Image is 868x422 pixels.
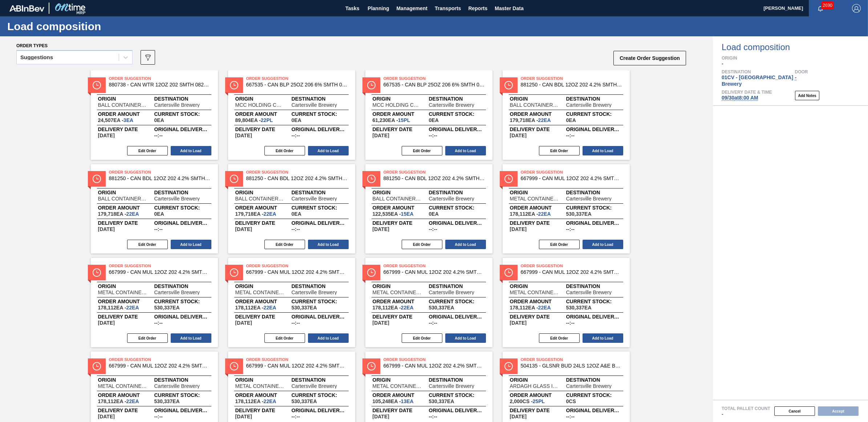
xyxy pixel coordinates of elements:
span: Cartersville Brewery [292,384,337,389]
span: statusOrder Suggestion667999 - CAN MUL 12OZ 202 4.2% SMTH 0220 SLEEK BEOriginMETAL CONTAINER CORP... [91,258,218,347]
span: 178,112EA-22EA [510,305,551,310]
span: ,530,337,EA, [154,305,180,310]
span: Delivery Date [373,127,429,131]
span: 15,EA [401,211,414,217]
button: Edit Order [402,146,442,155]
span: Original delivery time [429,221,485,225]
span: Order amount [235,112,292,116]
button: Notifications [809,3,832,13]
button: Add to Load [308,333,349,343]
span: 09/30/2025 [373,133,389,138]
span: Cartersville Brewery [292,102,337,107]
span: Delivery Date [98,127,154,131]
span: --:-- [292,227,300,232]
span: 09/30/2025 [373,320,389,325]
span: Cartersville Brewery [566,384,612,389]
span: 22,EA [126,305,139,311]
span: 15,PL [398,117,410,123]
span: 179,718EA-22EA [98,211,139,216]
span: 22,EA [264,398,276,404]
span: - [722,61,723,66]
span: Origin [510,190,566,195]
span: Original delivery time [292,221,348,225]
span: statusOrder Suggestion667535 - CAN BLP 25OZ 206 6% SMTH 0419 GEN BEER SOriginMCC HOLDING COMPANY ... [365,70,492,160]
span: 24,507EA-3EA [98,118,134,123]
span: Original delivery time [154,221,211,225]
span: Cartersville Brewery [154,290,200,295]
button: Edit Order [264,240,305,249]
span: 667999 - CAN MUL 12OZ 202 4.2% SMTH 0220 SLEEK BE [109,363,211,369]
span: Origin [235,284,292,288]
span: Cartersville Brewery [292,290,337,295]
span: METAL CONTAINER CORPORATION [98,290,147,295]
span: Origin [235,97,292,101]
span: Destination [154,97,211,101]
button: Edit Order [539,333,580,343]
span: 881250 - CAN BDL 12OZ 202 4.2% SMTH 0924 6PACK 06 [521,82,622,88]
span: Current Stock: [566,299,622,304]
button: Add to Load [583,333,623,343]
span: 09/30/2025 [510,320,527,325]
span: --:-- [429,320,437,325]
span: --:-- [566,133,575,138]
span: ,0,EA, [566,118,576,123]
span: ,530,337,EA, [429,305,454,310]
span: 09/30 at 8:00 AM [722,95,758,101]
img: status [230,175,238,183]
span: Order amount [510,393,566,397]
span: Order Suggestion [521,356,622,363]
span: ,0,EA, [154,118,164,123]
span: Planning [368,4,389,13]
span: statusOrder Suggestion881250 - CAN BDL 12OZ 202 4.2% SMTH 0924 6PACK 06OriginBALL CONTAINER LLCDe... [503,70,630,160]
span: Destination [154,190,211,195]
img: status [504,81,513,89]
span: 22,EA [264,211,276,217]
button: Add to Load [445,240,486,249]
span: --:-- [292,320,300,325]
span: Cartersville Brewery [429,196,474,201]
span: Delivery Date [373,221,429,225]
span: 25,PL [533,398,545,404]
span: Reports [468,4,487,13]
span: BALL CONTAINER LLC [98,102,147,107]
span: 22,PL [261,117,273,123]
span: Order amount [373,206,429,210]
button: Create Order Suggestion [613,51,686,65]
span: ,0,EA, [292,211,301,216]
span: 178,112EA-22EA [235,399,276,404]
img: TNhmsLtSVTkK8tSr43FrP2fwEKptu5GPRR3wAAAABJRU5ErkJggg== [9,5,44,12]
span: Order Suggestion [384,262,485,269]
span: 09/30/2025 [98,320,115,325]
span: MCC HOLDING COMPANY LLC [235,102,284,107]
img: status [504,362,513,370]
img: status [93,175,101,183]
span: 178,112EA-22EA [235,305,276,310]
span: 13,EA [401,398,414,404]
span: Current Stock: [292,393,348,397]
span: 09/30/2025 [510,227,527,232]
span: --:-- [292,133,300,138]
span: 09/30/2025 [373,227,389,232]
span: BALL CONTAINER LLC [235,196,284,201]
span: statusOrder Suggestion881250 - CAN BDL 12OZ 202 4.2% SMTH 0924 6PACK 06OriginBALL CONTAINER LLCDe... [91,164,218,253]
span: statusOrder Suggestion667999 - CAN MUL 12OZ 202 4.2% SMTH 0220 SLEEK BEOriginMETAL CONTAINER CORP... [503,164,630,253]
span: Original delivery time [566,221,622,225]
span: Origin [510,378,566,382]
span: 178,112EA-22EA [373,305,414,310]
span: Delivery Date [98,408,154,413]
span: 22,EA [126,211,139,217]
span: Order Suggestion [246,262,348,269]
span: ,0,EA, [429,118,439,123]
span: ,530,337,EA, [566,305,592,310]
span: Order Suggestion [384,75,485,82]
span: Cartersville Brewery [154,102,200,107]
span: 881250 - CAN BDL 12OZ 202 4.2% SMTH 0924 6PACK 06 [246,176,348,181]
span: Cartersville Brewery [429,290,474,295]
span: 22,EA [401,305,414,311]
span: Destination [154,284,211,288]
span: Cartersville Brewery [154,384,200,389]
span: Delivery Date [98,315,154,319]
span: METAL CONTAINER CORPORATION [373,384,422,389]
span: Destination [292,378,348,382]
span: Order Suggestion [384,356,485,363]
